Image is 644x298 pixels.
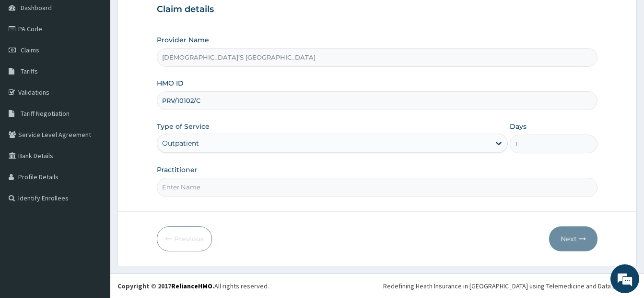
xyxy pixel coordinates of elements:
span: Tariff Negotiation [21,109,70,118]
strong: Copyright © 2017 . [117,282,214,290]
label: Practitioner [157,165,198,174]
div: Chat with us now [50,54,161,66]
label: HMO ID [157,78,184,88]
span: Claims [21,46,39,54]
div: Redefining Heath Insurance in [GEOGRAPHIC_DATA] using Telemedicine and Data Science! [383,281,637,291]
span: Tariffs [21,67,38,75]
a: RelianceHMO [171,282,212,290]
label: Type of Service [157,122,210,131]
span: We're online! [56,88,132,186]
span: Dashboard [21,3,52,12]
div: Outpatient [162,138,199,148]
h3: Claim details [157,4,597,15]
label: Days [510,122,527,131]
button: Next [549,226,597,251]
button: Previous [157,226,212,251]
input: Enter Name [157,178,597,197]
div: Minimize live chat window [157,5,180,28]
input: Enter HMO ID [157,91,597,110]
label: Provider Name [157,35,209,45]
footer: All rights reserved. [110,273,644,298]
textarea: Type your message and hit 'Enter' [5,197,183,231]
img: d_794563401_company_1708531726252_794563401 [18,48,39,72]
